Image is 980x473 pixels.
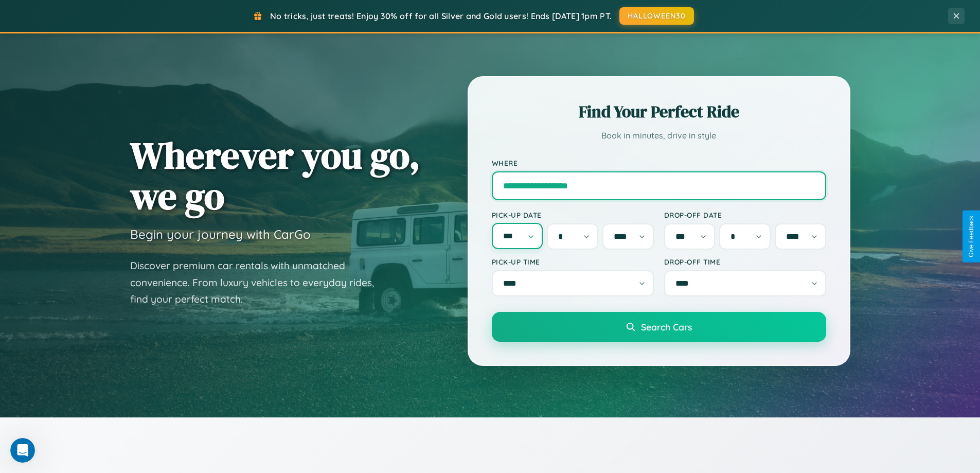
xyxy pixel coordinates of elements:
[641,321,692,332] span: Search Cars
[664,257,826,266] label: Drop-off Time
[492,100,826,123] h2: Find Your Perfect Ride
[130,135,420,216] h1: Wherever you go, we go
[968,216,975,257] div: Give Feedback
[10,438,35,463] iframe: Intercom live chat
[492,128,826,143] p: Book in minutes, drive in style
[492,159,826,167] label: Where
[492,211,654,219] label: Pick-up Date
[492,257,654,266] label: Pick-up Time
[492,312,826,342] button: Search Cars
[130,257,387,308] p: Discover premium car rentals with unmatched convenience. From luxury vehicles to everyday rides, ...
[664,211,826,219] label: Drop-off Date
[270,11,612,21] span: No tricks, just treats! Enjoy 30% off for all Silver and Gold users! Ends [DATE] 1pm PT.
[130,226,311,242] h3: Begin your journey with CarGo
[619,7,694,25] button: HALLOWEEN30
